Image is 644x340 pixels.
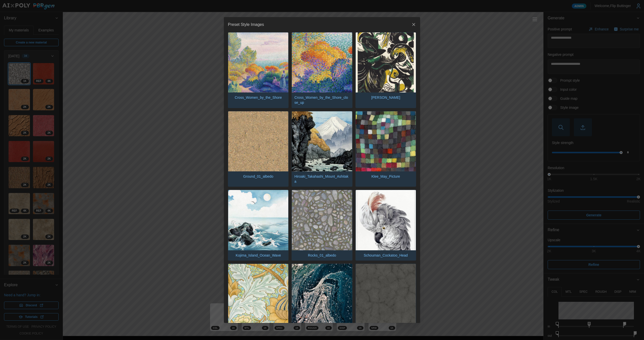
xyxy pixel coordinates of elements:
[228,111,289,187] button: Ground_01_albedo.jpgGround_01_albedo
[356,264,416,324] img: asphalt_01_albedo.jpg
[292,171,352,187] p: Hiroaki_Takahashi_Mount_Ashitaka
[369,171,403,181] p: Klee_May_Picture
[356,190,416,250] img: Schouman_Cockatoo_Head.jpg
[292,190,352,261] button: Rocks_01_albedo.jpgRocks_01_albedo
[356,32,416,92] img: Franz_Marc_Genesis_II.jpg
[228,111,288,171] img: Ground_01_albedo.jpg
[228,32,288,92] img: Cross_Women_by_the_Shore.jpg
[292,264,352,324] img: abstract_blue_white.jpg
[361,250,410,260] p: Schouman_Cockatoo_Head
[292,32,352,108] button: Cross_Women_by_the_Shore_close_up.jpgCross_Women_by_the_Shore_close_up
[369,92,403,103] p: [PERSON_NAME]
[356,111,416,171] img: Klee_May_Picture.jpg
[355,32,416,108] button: Franz_Marc_Genesis_II.jpg[PERSON_NAME]
[292,32,352,92] img: Cross_Women_by_the_Shore_close_up.jpg
[228,32,289,108] button: Cross_Women_by_the_Shore.jpgCross_Women_by_the_Shore
[292,111,352,171] img: Hiroaki_Takahashi_Mount_Ashitaka.jpg
[292,264,352,334] button: abstract_blue_white.jpgabstract_blue_white
[355,190,416,261] button: Schouman_Cockatoo_Head.jpgSchouman_Cockatoo_Head
[228,264,288,324] img: William_Morris_Pattern.jpg
[228,264,289,334] button: William_Morris_Pattern.jpgWilliam_Morris_Pattern
[241,171,276,181] p: Ground_01_albedo
[305,250,339,260] p: Rocks_01_albedo
[355,264,416,334] button: asphalt_01_albedo.jpgasphalt_01_albedo
[228,190,289,261] button: Kojima_Island_Ocean_Wave.jpgKojima_Island_Ocean_Wave
[292,111,352,187] button: Hiroaki_Takahashi_Mount_Ashitaka.jpgHiroaki_Takahashi_Mount_Ashitaka
[355,111,416,187] button: Klee_May_Picture.jpgKlee_May_Picture
[232,92,284,103] p: Cross_Women_by_the_Shore
[233,250,284,260] p: Kojima_Island_Ocean_Wave
[292,92,352,108] p: Cross_Women_by_the_Shore_close_up
[292,190,352,250] img: Rocks_01_albedo.jpg
[228,190,288,250] img: Kojima_Island_Ocean_Wave.jpg
[228,23,264,27] h2: Preset Style Images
